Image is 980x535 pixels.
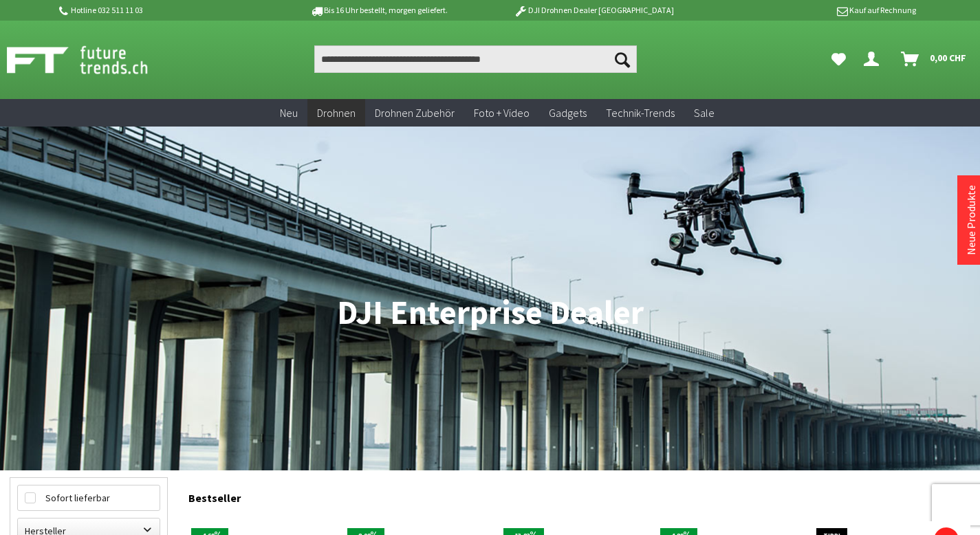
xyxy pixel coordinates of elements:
[895,45,973,73] a: Warenkorb
[57,2,272,19] p: Hotline 032 511 11 03
[188,477,970,512] div: Bestseller
[7,43,178,77] img: Shop Futuretrends - zur Startseite wechseln
[10,296,970,330] h1: DJI Enterprise Dealer
[606,106,675,120] span: Technik-Trends
[18,485,160,510] label: Sofort lieferbar
[474,106,530,120] span: Foto + Video
[825,45,853,73] a: Meine Favoriten
[596,99,684,127] a: Technik-Trends
[314,45,637,73] input: Produkt, Marke, Kategorie, EAN, Artikelnummer…
[701,2,916,19] p: Kauf auf Rechnung
[270,99,307,127] a: Neu
[375,106,455,120] span: Drohnen Zubehör
[964,185,978,255] a: Neue Produkte
[930,47,966,69] span: 0,00 CHF
[858,45,890,73] a: Dein Konto
[365,99,464,127] a: Drohnen Zubehör
[684,99,724,127] a: Sale
[539,99,596,127] a: Gadgets
[280,106,298,120] span: Neu
[317,106,356,120] span: Drohnen
[549,106,587,120] span: Gadgets
[272,2,486,19] p: Bis 16 Uhr bestellt, morgen geliefert.
[464,99,539,127] a: Foto + Video
[486,2,701,19] p: DJI Drohnen Dealer [GEOGRAPHIC_DATA]
[307,99,365,127] a: Drohnen
[608,45,637,73] button: Suchen
[694,106,715,120] span: Sale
